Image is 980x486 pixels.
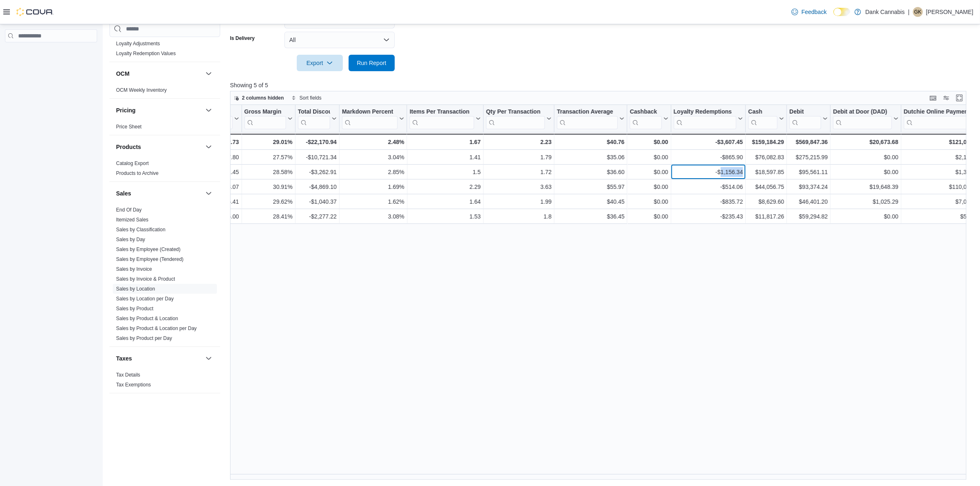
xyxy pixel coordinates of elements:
[116,296,174,302] a: Sales by Location per Day
[116,295,174,302] span: Sales by Location per Day
[954,93,964,103] button: Enter fullscreen
[109,39,220,62] div: Loyalty
[557,108,618,129] div: Transaction Average
[833,137,898,147] div: $20,673.68
[557,137,624,147] div: $40.76
[244,182,292,192] div: 30.91%
[673,108,736,116] div: Loyalty Redemptions
[298,197,337,207] div: -$1,040.37
[244,167,292,177] div: 28.58%
[557,182,624,192] div: $55.97
[789,212,828,221] div: $59,294.82
[244,152,292,162] div: 27.57%
[204,188,214,198] button: Sales
[116,170,158,177] span: Products to Archive
[116,106,202,114] button: Pricing
[630,152,668,162] div: $0.00
[941,93,951,103] button: Display options
[673,152,743,162] div: -$865.90
[244,197,292,207] div: 29.62%
[833,108,898,129] button: Debit at Door (DAD)
[630,167,668,177] div: $0.00
[342,212,404,221] div: 3.08%
[673,212,743,221] div: -$235.43
[109,122,220,135] div: Pricing
[349,55,395,71] button: Run Report
[342,182,404,192] div: 1.69%
[244,212,292,221] div: 28.41%
[833,8,851,16] input: Dark Mode
[342,137,404,147] div: 2.48%
[116,382,151,388] a: Tax Exemptions
[116,276,175,282] span: Sales by Invoice & Product
[630,182,668,192] div: $0.00
[116,51,176,56] a: Loyalty Redemption Values
[116,335,172,341] a: Sales by Product per Day
[908,7,910,17] p: |
[748,108,777,116] div: Cash
[748,152,784,162] div: $76,082.83
[116,256,184,262] a: Sales by Employee (Tendered)
[116,315,178,322] span: Sales by Product & Location
[410,182,481,192] div: 2.29
[298,212,337,221] div: -$2,277.22
[244,108,292,129] button: Gross Margin
[630,137,668,147] div: $0.00
[410,152,481,162] div: 1.41
[748,197,784,207] div: $8,629.60
[116,286,155,292] a: Sales by Location
[195,167,239,177] div: $31,841.45
[486,152,552,162] div: 1.79
[116,143,202,151] button: Products
[109,205,220,346] div: Sales
[116,124,142,130] a: Price Sheet
[789,197,828,207] div: $46,401.20
[833,167,898,177] div: $0.00
[486,137,552,147] div: 2.23
[833,182,898,192] div: $19,648.39
[194,108,232,129] div: Gross Profit
[557,108,624,129] button: Transaction Average
[630,108,661,129] div: Cashback
[903,108,974,116] div: Dutchie Online Payment
[116,41,160,47] a: Loyalty Adjustments
[284,32,395,48] button: All
[748,182,784,192] div: $44,056.75
[673,108,743,129] button: Loyalty Redemptions
[298,152,337,162] div: -$10,721.34
[288,93,325,103] button: Sort fields
[486,108,552,129] button: Qty Per Transaction
[5,44,97,64] nav: Complex example
[833,108,892,116] div: Debit at Door (DAD)
[789,108,828,129] button: Debit
[789,152,828,162] div: $275,215.99
[116,236,145,243] span: Sales by Day
[789,182,828,192] div: $93,374.24
[410,137,481,147] div: 1.67
[116,227,165,233] a: Sales by Classification
[673,197,743,207] div: -$835.72
[833,197,898,207] div: $1,025.29
[242,95,284,101] span: 2 columns hidden
[630,212,668,221] div: $0.00
[673,167,743,177] div: -$1,156.34
[410,108,481,129] button: Items Per Transaction
[300,95,321,101] span: Sort fields
[116,372,140,378] a: Tax Details
[833,108,892,129] div: Debit at Door (DAD)
[116,237,145,242] a: Sales by Day
[116,316,178,321] a: Sales by Product & Location
[116,70,202,78] button: OCM
[748,108,784,129] button: Cash
[630,108,668,129] button: Cashback
[865,7,905,17] p: Dank Cannabis
[204,353,214,363] button: Taxes
[789,108,821,129] div: Debit
[195,197,239,207] div: $18,715.41
[195,152,239,162] div: $94,137.80
[230,35,255,42] label: Is Delivery
[109,85,220,98] div: OCM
